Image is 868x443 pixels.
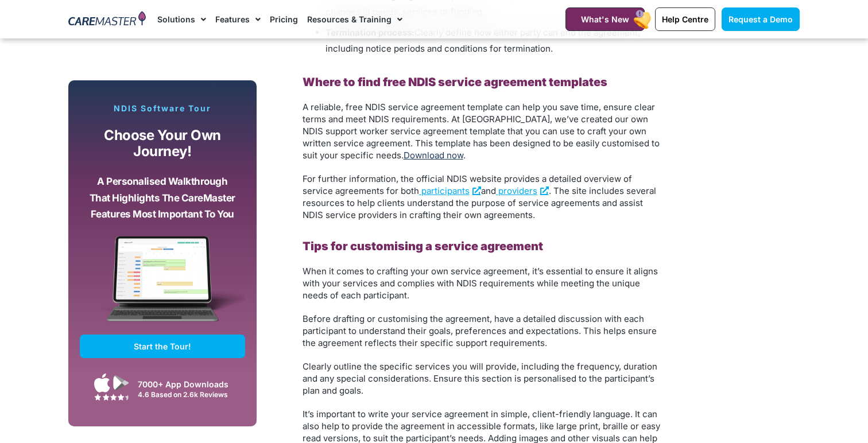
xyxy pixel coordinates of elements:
a: Help Centre [655,7,715,31]
span: When it comes to crafting your own service agreement, it’s essential to ensure it aligns with you... [303,266,658,301]
img: CareMaster Logo [68,11,146,28]
span: providers [498,185,537,196]
img: CareMaster Software Mockup on Screen [80,236,245,335]
span: A reliable, free NDIS service agreement template can help you save time, ensure clear terms and m... [303,102,660,161]
p: Choose your own journey! [88,127,237,160]
p: NDIS Software Tour [80,103,245,114]
span: What's New [581,14,629,24]
span: Request a Demo [728,14,793,24]
b: Where to find free NDIS service agreement templates [303,75,607,89]
a: Request a Demo [722,7,800,31]
span: Before drafting or customising the agreement, have a detailed discussion with each participant to... [303,313,657,348]
a: providers [496,185,549,196]
span: Start the Tour! [134,341,191,351]
span: . The site includes several resources to help clients understand the purpose of service agreement... [303,185,656,220]
span: For further information, the official NDIS website provides a detailed overview of service agreem... [303,173,632,196]
a: participants [419,185,481,196]
span: Help Centre [662,14,708,24]
img: Google Play Store App Review Stars [94,394,129,401]
span: participants [421,185,470,196]
div: 4.6 Based on 2.6k Reviews [138,390,239,399]
a: Download now [404,150,463,161]
span: Clearly outline the specific services you will provide, including the frequency, duration and any... [303,361,657,396]
b: Tips for customising a service agreement [303,239,543,253]
span: and [481,185,496,196]
a: What's New [565,7,645,31]
img: Apple App Store Icon [94,373,110,393]
div: 7000+ App Downloads [138,378,239,390]
img: Google Play App Icon [113,374,129,391]
p: A personalised walkthrough that highlights the CareMaster features most important to you [88,173,237,223]
a: Start the Tour! [80,335,245,358]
